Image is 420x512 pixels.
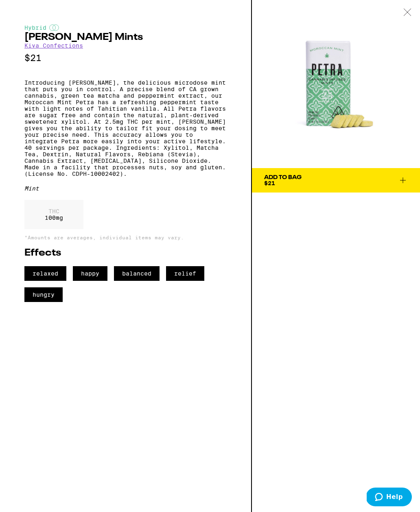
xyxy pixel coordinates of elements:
[367,488,412,508] iframe: Opens a widget where you can find more information
[166,266,204,281] span: relief
[264,175,302,180] div: Add To Bag
[252,168,420,193] button: Add To Bag$21
[49,24,59,31] img: hybridColor.svg
[73,266,107,281] span: happy
[24,287,63,302] span: hungry
[24,200,83,229] div: 100 mg
[24,235,227,240] p: *Amounts are averages, individual items may vary.
[264,180,275,186] span: $21
[45,208,63,214] p: THC
[24,266,66,281] span: relaxed
[24,79,227,177] p: Introducing [PERSON_NAME], the delicious microdose mint that puts you in control. A precise blend...
[24,185,227,192] div: Mint
[114,266,160,281] span: balanced
[24,42,83,49] a: Kiva Confections
[24,53,227,63] p: $21
[24,33,227,42] h2: [PERSON_NAME] Mints
[24,24,227,31] div: Hybrid
[24,248,227,258] h2: Effects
